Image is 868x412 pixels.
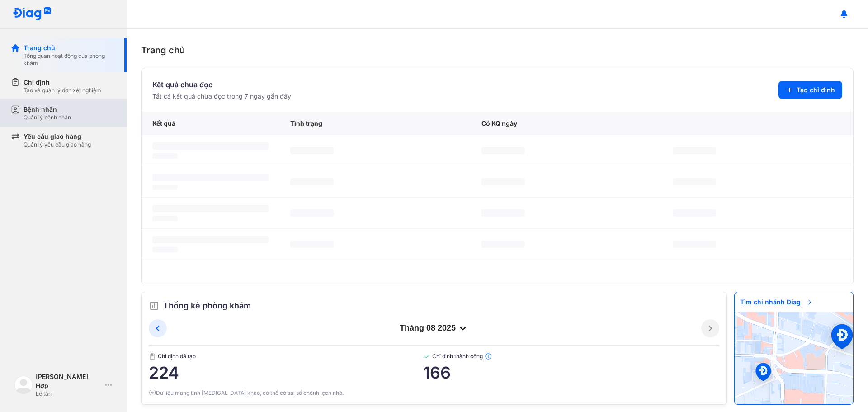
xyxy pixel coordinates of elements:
div: Bệnh nhân [24,105,71,114]
span: ‌ [290,241,334,248]
span: 166 [423,364,719,382]
span: ‌ [481,241,525,248]
span: 224 [149,364,423,382]
span: ‌ [290,209,334,217]
div: Trang chủ [24,43,116,52]
div: Lễ tân [36,390,101,398]
span: Chỉ định thành công [423,353,719,360]
span: ‌ [152,236,269,243]
span: Thống kê phòng khám [163,299,251,312]
img: info.7e716105.svg [485,353,492,360]
span: Tìm chi nhánh Diag [735,292,819,312]
span: ‌ [152,174,269,181]
div: Chỉ định [24,78,101,87]
span: Tạo chỉ định [797,85,835,95]
span: ‌ [152,216,178,221]
span: ‌ [290,147,334,154]
button: Tạo chỉ định [778,81,842,99]
span: ‌ [481,209,525,217]
div: Tổng quan hoạt động của phòng khám [24,52,116,67]
span: ‌ [673,178,716,185]
div: Tất cả kết quả chưa đọc trong 7 ngày gần đây [152,92,291,101]
span: ‌ [152,142,269,150]
span: ‌ [673,147,716,154]
div: Tạo và quản lý đơn xét nghiệm [24,87,101,94]
div: Kết quả [142,112,279,135]
span: ‌ [152,205,269,212]
div: Tình trạng [279,112,471,135]
span: ‌ [152,185,178,190]
img: logo [13,7,52,21]
span: ‌ [481,147,525,154]
span: ‌ [673,241,716,248]
span: ‌ [152,247,178,252]
div: Trang chủ [141,43,854,57]
div: Yêu cầu giao hàng [24,132,91,141]
div: Quản lý yêu cầu giao hàng [24,141,91,148]
div: Kết quả chưa đọc [152,79,291,90]
img: document.50c4cfd0.svg [149,353,156,360]
span: ‌ [152,153,178,159]
img: logo [14,376,33,394]
img: checked-green.01cc79e0.svg [423,353,430,360]
span: Chỉ định đã tạo [149,353,423,360]
div: (*)Dữ liệu mang tính [MEDICAL_DATA] khảo, có thể có sai số chênh lệch nhỏ. [149,389,719,397]
div: Có KQ ngày [471,112,662,135]
img: order.5a6da16c.svg [149,300,160,311]
span: ‌ [673,209,716,217]
div: tháng 08 2025 [167,323,701,334]
span: ‌ [481,178,525,185]
div: [PERSON_NAME] Hợp [36,372,101,390]
div: Quản lý bệnh nhân [24,114,71,121]
span: ‌ [290,178,334,185]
